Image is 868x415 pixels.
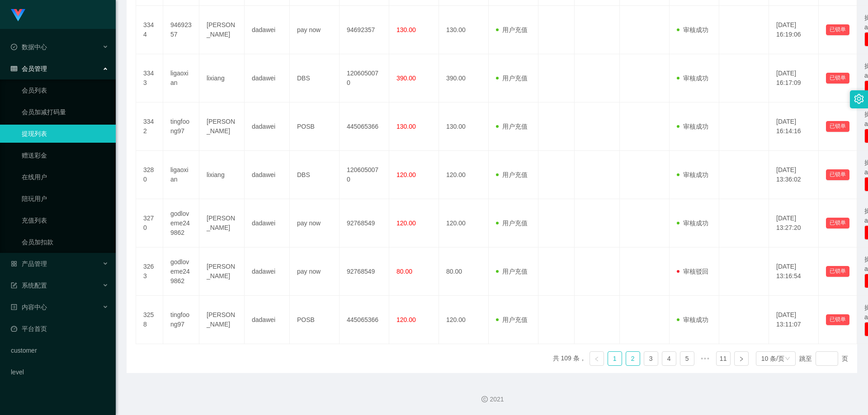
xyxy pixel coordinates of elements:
[290,247,340,296] td: pay now
[826,24,849,35] button: 已锁单
[11,260,47,267] span: 产品管理
[717,352,730,365] a: 11
[22,81,108,99] a: 会员列表
[626,351,640,366] li: 2
[245,103,290,151] td: dadawei
[22,125,108,143] a: 提现列表
[590,351,604,366] li: 上一页
[163,103,199,151] td: tingfoong97
[396,26,416,33] span: 130.00
[826,314,849,325] button: 已锁单
[199,296,245,344] td: [PERSON_NAME]
[799,351,848,366] div: 跳至 页
[644,352,658,365] a: 3
[826,121,849,132] button: 已锁单
[826,218,849,228] button: 已锁单
[11,282,47,289] span: 系统配置
[439,296,489,344] td: 120.00
[677,123,708,130] span: 审核成功
[22,146,108,164] a: 赠送彩金
[677,316,708,323] span: 审核成功
[11,44,17,50] i: 图标: check-circle-o
[11,43,47,51] span: 数据中心
[22,168,108,186] a: 在线用户
[608,352,622,365] a: 1
[136,151,163,199] td: 3280
[680,352,694,365] a: 5
[769,54,819,103] td: [DATE] 16:17:09
[769,296,819,344] td: [DATE] 13:11:07
[245,54,290,103] td: dadawei
[22,103,108,121] a: 会员加减打码量
[163,199,199,247] td: godloveme249862
[439,151,489,199] td: 120.00
[396,123,416,130] span: 130.00
[677,268,708,275] span: 审核驳回
[199,103,245,151] td: [PERSON_NAME]
[163,6,199,54] td: 94692357
[396,171,416,178] span: 120.00
[11,303,47,311] span: 内容中心
[680,351,694,366] li: 5
[644,351,658,366] li: 3
[22,190,108,208] a: 陪玩用户
[11,9,25,22] img: logo.9652507e.png
[439,54,489,103] td: 390.00
[163,296,199,344] td: tingfoong97
[769,247,819,296] td: [DATE] 13:16:54
[340,247,389,296] td: 92768549
[496,123,528,130] span: 用户充值
[439,103,489,151] td: 130.00
[199,6,245,54] td: [PERSON_NAME]
[439,199,489,247] td: 120.00
[136,6,163,54] td: 3344
[396,268,412,275] span: 80.00
[496,268,528,275] span: 用户充值
[290,199,340,247] td: pay now
[11,282,17,289] i: 图标: form
[136,103,163,151] td: 3342
[698,351,712,366] li: 向后 5 页
[11,304,17,310] i: 图标: profile
[245,6,290,54] td: dadawei
[340,6,389,54] td: 94692357
[290,296,340,344] td: POSB
[496,26,528,33] span: 用户充值
[769,199,819,247] td: [DATE] 13:27:20
[439,247,489,296] td: 80.00
[290,6,340,54] td: pay now
[496,75,528,82] span: 用户充值
[698,351,712,366] span: •••
[677,26,708,33] span: 审核成功
[136,296,163,344] td: 3258
[163,247,199,296] td: godloveme249862
[769,103,819,151] td: [DATE] 16:14:16
[662,351,676,366] li: 4
[496,219,528,227] span: 用户充值
[769,151,819,199] td: [DATE] 13:36:02
[340,54,389,103] td: 1206050070
[22,211,108,229] a: 充值列表
[123,395,861,404] div: 2021
[199,199,245,247] td: [PERSON_NAME]
[496,171,528,178] span: 用户充值
[854,94,864,104] i: 图标: setting
[163,151,199,199] td: ligaoxian
[11,261,17,267] i: 图标: appstore-o
[245,247,290,296] td: dadawei
[136,54,163,103] td: 3343
[734,351,749,366] li: 下一页
[769,6,819,54] td: [DATE] 16:19:06
[716,351,731,366] li: 11
[22,233,108,251] a: 会员加扣款
[340,199,389,247] td: 92768549
[199,151,245,199] td: lixiang
[677,219,708,227] span: 审核成功
[396,75,416,82] span: 390.00
[290,103,340,151] td: POSB
[199,54,245,103] td: lixiang
[608,351,622,366] li: 1
[826,169,849,180] button: 已锁单
[11,65,47,72] span: 会员管理
[677,171,708,178] span: 审核成功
